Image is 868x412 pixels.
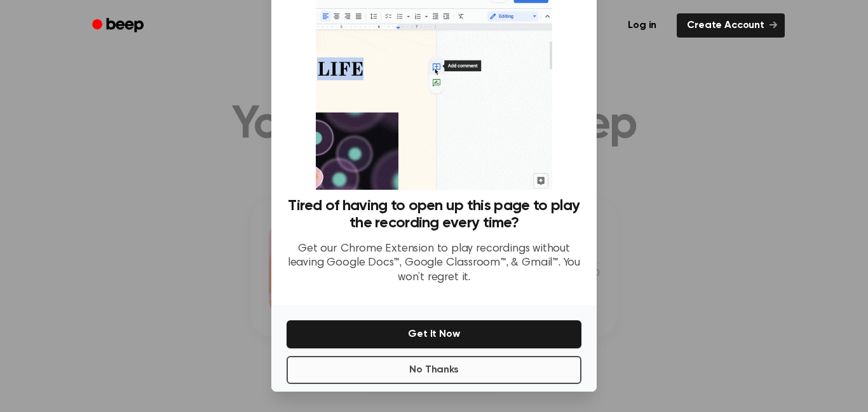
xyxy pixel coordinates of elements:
[677,13,785,38] a: Create Account
[615,11,669,40] a: Log in
[83,13,155,38] a: Beep
[287,197,581,232] h3: Tired of having to open up this page to play the recording every time?
[287,242,581,285] p: Get our Chrome Extension to play recordings without leaving Google Docs™, Google Classroom™, & Gm...
[287,320,581,348] button: Get It Now
[287,356,581,384] button: No Thanks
